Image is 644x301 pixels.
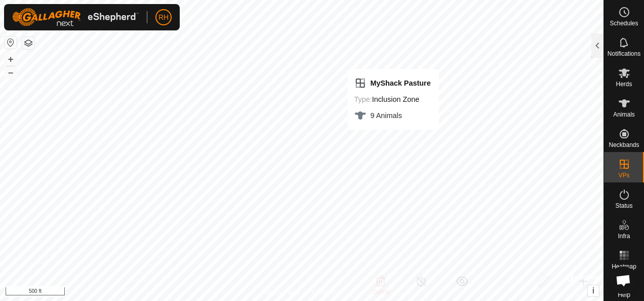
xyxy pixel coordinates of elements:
span: VPs [618,172,629,178]
span: RH [158,12,169,23]
span: Schedules [610,20,638,26]
span: Neckbands [609,142,639,148]
button: + [5,53,17,65]
img: Gallagher Logo [12,8,139,26]
span: Heatmap [612,264,636,270]
span: Status [615,203,632,209]
span: Notifications [608,51,640,57]
div: MyShack Pasture [354,77,430,89]
span: Help [618,292,630,298]
span: Animals [613,111,635,118]
span: Herds [616,81,632,87]
button: Reset Map [5,36,17,49]
label: Type: [354,95,372,103]
div: Open chat [610,267,637,294]
span: i [592,286,594,295]
button: – [5,66,17,79]
a: Contact Us [312,288,342,297]
div: 9 Animals [354,109,430,122]
button: Map Layers [22,37,34,49]
a: Privacy Policy [262,288,300,297]
span: Infra [618,233,630,239]
button: i [588,285,599,296]
div: Inclusion Zone [354,93,430,105]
